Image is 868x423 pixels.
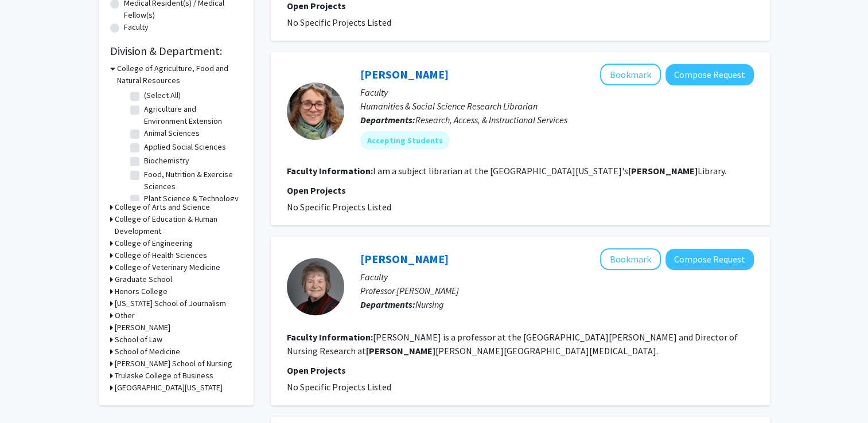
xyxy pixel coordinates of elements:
iframe: Chat [9,371,49,414]
span: No Specific Projects Listed [287,381,391,393]
h2: Division & Department: [110,44,242,58]
h3: School of Law [115,334,162,346]
span: No Specific Projects Listed [287,201,391,213]
b: Faculty Information: [287,331,373,343]
h3: Honors College [115,285,168,297]
label: Applied Social Sciences [144,141,226,153]
fg-read-more: I am a subject librarian at the [GEOGRAPHIC_DATA][US_STATE]'s Library. [373,165,726,177]
h3: College of Arts and Science [115,201,210,213]
fg-read-more: [PERSON_NAME] is a professor at the [GEOGRAPHIC_DATA][PERSON_NAME] and Director of Nursing Resear... [287,331,738,357]
h3: School of Medicine [115,346,180,358]
b: [PERSON_NAME] [366,345,435,357]
label: Animal Sciences [144,127,200,139]
h3: Graduate School [115,273,172,285]
h3: College of Veterinary Medicine [115,261,220,273]
h3: Trulaske College of Business [115,370,213,382]
label: Agriculture and Environment Extension [144,103,239,127]
h3: Other [115,310,135,322]
h3: College of Health Sciences [115,249,207,261]
h3: College of Engineering [115,237,193,249]
a: [PERSON_NAME] [360,67,449,81]
p: Open Projects [287,183,754,197]
h3: [US_STATE] School of Journalism [115,297,226,310]
h3: [PERSON_NAME] School of Nursing [115,358,232,370]
span: Nursing [415,299,444,310]
p: Open Projects [287,363,754,377]
h3: [PERSON_NAME] [115,322,170,334]
label: Faculty [124,21,149,33]
b: Departments: [360,114,415,126]
b: Departments: [360,299,415,310]
button: Compose Request to Jane Armer [665,249,754,270]
h3: College of Education & Human Development [115,213,242,237]
button: Add Jane Armer to Bookmarks [600,248,661,270]
span: Research, Access, & Instructional Services [415,114,567,126]
h3: College of Agriculture, Food and Natural Resources [117,62,242,87]
b: [PERSON_NAME] [628,165,698,177]
p: Faculty [360,85,754,99]
label: Food, Nutrition & Exercise Sciences [144,169,239,193]
b: Faculty Information: [287,165,373,177]
p: Humanities & Social Science Research Librarian [360,99,754,113]
p: Faculty [360,270,754,284]
label: Plant Science & Technology [144,193,239,205]
label: (Select All) [144,89,181,101]
p: Professor [PERSON_NAME] [360,284,754,297]
label: Biochemistry [144,155,189,167]
button: Add Rachel Brekhus to Bookmarks [600,64,661,85]
button: Compose Request to Rachel Brekhus [665,64,754,85]
span: No Specific Projects Listed [287,17,391,28]
mat-chip: Accepting Students [360,131,450,150]
h3: [GEOGRAPHIC_DATA][US_STATE] [115,382,223,394]
a: [PERSON_NAME] [360,252,449,266]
